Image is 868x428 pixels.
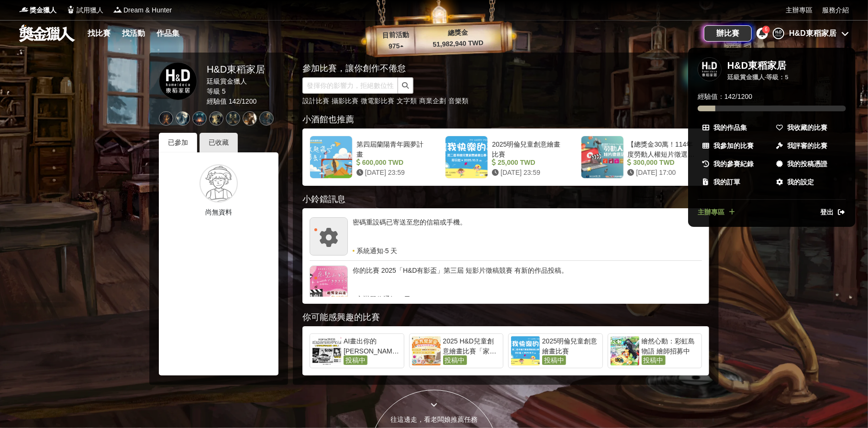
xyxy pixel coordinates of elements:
a: 我參加的比賽 [698,137,772,154]
img: Avatar [698,58,721,81]
a: 我收藏的比賽 [772,119,846,136]
p: 總獎金 [414,26,501,39]
span: 我評審的比賽 [787,141,827,151]
p: 51,982,940 TWD [415,37,501,50]
a: 辦比賽 [704,25,752,42]
a: 我的投稿憑證 [772,155,846,172]
span: 我的作品集 [713,123,747,133]
span: · [765,73,767,82]
span: 登出 [820,207,834,217]
a: 主辦專區 [698,207,737,217]
div: 廷級賞金獵人 [727,73,765,82]
span: 我的訂單 [713,177,740,187]
span: 我的設定 [787,177,814,187]
span: 我的投稿憑證 [787,159,827,169]
a: 登出 [820,207,846,217]
a: 我的設定 [772,173,846,191]
div: 等級： 5 [767,73,789,82]
span: 我收藏的比賽 [787,123,827,133]
a: 我評審的比賽 [772,137,846,154]
span: 我的參賽紀錄 [713,159,754,169]
span: 我參加的比賽 [713,141,754,151]
span: 經驗值： 142 / 1200 [698,92,752,102]
a: 我的訂單 [698,173,772,191]
p: 目前活動 [376,30,415,41]
a: 我的作品集 [698,119,772,136]
span: 6 [765,27,768,32]
div: H&D東稻家居 [727,60,786,71]
span: 主辦專區 [698,207,724,217]
a: 我的參賽紀錄 [698,155,772,172]
p: 975 ▴ [377,41,415,52]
